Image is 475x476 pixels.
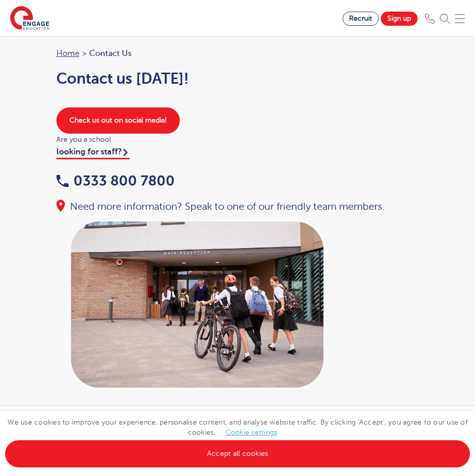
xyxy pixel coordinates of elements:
[349,15,372,22] span: Recruit
[440,14,450,24] img: Search
[56,200,419,214] div: Need more information? Speak to one of our friendly team members.
[226,429,278,436] a: Cookie settings
[56,47,419,60] nav: breadcrumb
[56,173,175,189] a: 0333 800 7800
[425,14,435,24] img: Phone
[56,107,180,134] a: Check us out on social media!
[343,12,379,26] a: Recruit
[455,14,465,24] img: Mobile Menu
[89,47,131,60] span: Contact Us
[56,134,419,145] span: Are you a school
[381,12,418,26] a: Sign up
[56,70,419,87] h1: Contact us [DATE]!
[56,147,129,159] a: looking for staff?
[5,440,470,467] a: Accept all cookies
[56,49,80,58] a: Home
[5,419,470,457] span: We use cookies to improve your experience, personalise content, and analyse website traffic. By c...
[82,49,87,58] span: >
[10,6,49,31] img: Engage Education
